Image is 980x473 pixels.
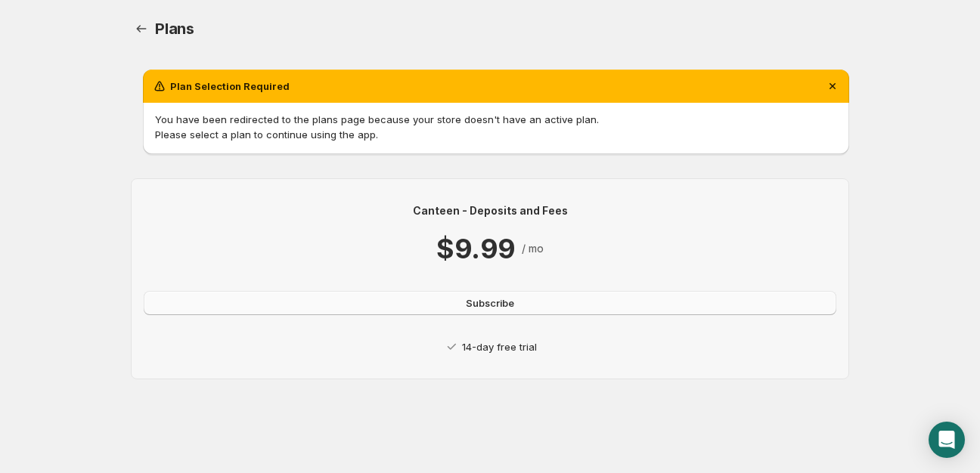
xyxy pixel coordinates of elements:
[466,295,514,311] span: Subscribe
[462,339,537,354] p: 14-day free trial
[144,203,836,218] p: Canteen - Deposits and Fees
[131,18,152,39] a: Home
[822,76,843,97] button: Dismiss notification
[436,230,515,267] p: $9.99
[929,422,965,458] div: Open Intercom Messenger
[144,291,836,315] button: Subscribe
[155,20,194,38] span: Plans
[170,79,290,94] h2: Plan Selection Required
[522,241,544,256] p: / mo
[155,112,837,127] p: You have been redirected to the plans page because your store doesn't have an active plan.
[155,127,837,142] p: Please select a plan to continue using the app.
